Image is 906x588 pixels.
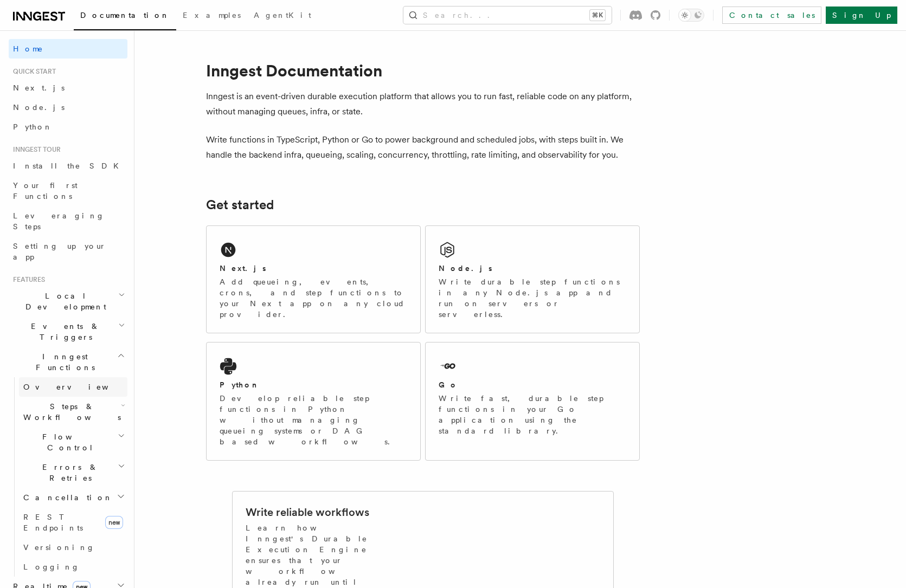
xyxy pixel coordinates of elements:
span: Versioning [23,543,95,552]
span: AgentKit [254,11,311,20]
span: Leveraging Steps [13,211,105,231]
h2: Python [220,379,260,390]
a: Examples [176,3,247,29]
h2: Next.js [220,263,266,274]
a: Install the SDK [9,156,127,176]
p: Inngest is an event-driven durable execution platform that allows you to run fast, reliable code ... [206,89,640,119]
span: Your first Functions [13,181,78,201]
h2: Node.js [439,263,492,274]
span: Logging [23,563,80,571]
a: Next.jsAdd queueing, events, crons, and step functions to your Next app on any cloud provider. [206,225,421,333]
kbd: ⌘K [590,10,605,21]
button: Search...⌘K [403,7,612,24]
button: Cancellation [19,488,127,507]
span: Events & Triggers [9,321,118,343]
button: Steps & Workflows [19,397,127,427]
span: Flow Control [19,431,118,453]
span: Quick start [9,67,56,76]
a: REST Endpointsnew [19,507,127,538]
span: Inngest Functions [9,351,117,373]
a: PythonDevelop reliable step functions in Python without managing queueing systems or DAG based wo... [206,342,421,461]
a: Contact sales [722,7,821,24]
p: Add queueing, events, crons, and step functions to your Next app on any cloud provider. [220,276,407,320]
a: Node.js [9,98,127,117]
a: Setting up your app [9,236,127,267]
span: REST Endpoints [23,513,83,532]
a: GoWrite fast, durable step functions in your Go application using the standard library. [425,342,640,461]
a: Home [9,39,127,59]
a: Python [9,117,127,137]
button: Inngest Functions [9,347,127,377]
span: Python [13,122,53,131]
a: Logging [19,557,127,577]
span: Cancellation [19,492,113,503]
a: Leveraging Steps [9,206,127,236]
a: Node.jsWrite durable step functions in any Node.js app and run on servers or serverless. [425,225,640,333]
a: Documentation [74,3,176,30]
span: Overview [23,383,135,391]
span: Steps & Workflows [19,401,121,423]
span: Inngest tour [9,145,61,154]
a: Your first Functions [9,176,127,206]
button: Local Development [9,286,127,316]
span: Errors & Retries [19,462,118,483]
p: Write fast, durable step functions in your Go application using the standard library. [439,393,626,436]
span: Next.js [13,83,65,92]
p: Develop reliable step functions in Python without managing queueing systems or DAG based workflows. [220,393,407,447]
span: Features [9,275,45,284]
span: Setting up your app [13,242,106,261]
button: Errors & Retries [19,457,127,488]
a: Sign Up [826,7,897,24]
a: Next.js [9,78,127,98]
p: Write durable step functions in any Node.js app and run on servers or serverless. [439,276,626,320]
h2: Write reliable workflows [246,505,369,520]
a: AgentKit [247,3,318,29]
a: Overview [19,377,127,397]
span: Examples [183,11,241,20]
button: Events & Triggers [9,316,127,347]
p: Write functions in TypeScript, Python or Go to power background and scheduled jobs, with steps bu... [206,132,640,163]
button: Flow Control [19,427,127,457]
button: Toggle dark mode [678,9,704,22]
h2: Go [439,379,458,390]
span: new [105,516,123,529]
a: Versioning [19,538,127,557]
span: Node.js [13,103,65,112]
a: Get started [206,197,274,212]
span: Home [13,43,43,54]
span: Install the SDK [13,161,125,170]
h1: Inngest Documentation [206,61,640,80]
span: Documentation [80,11,170,20]
div: Inngest Functions [9,377,127,577]
span: Local Development [9,290,118,312]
